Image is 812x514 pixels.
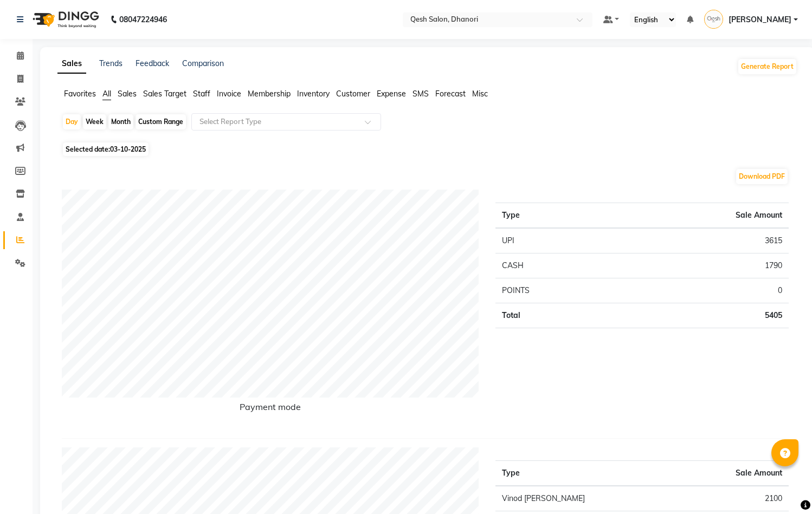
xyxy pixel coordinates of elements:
[614,228,789,253] td: 3615
[495,461,700,486] th: Type
[63,142,149,156] span: Selected date:
[64,89,96,99] span: Favorites
[413,89,429,99] span: SMS
[495,253,614,278] td: CASH
[28,4,102,35] img: logo
[63,114,81,129] div: Day
[110,145,146,153] span: 03-10-2025
[614,303,789,328] td: 5405
[435,89,466,99] span: Forecast
[700,461,789,486] th: Sale Amount
[182,58,224,68] a: Comparison
[143,89,186,99] span: Sales Target
[99,58,123,68] a: Trends
[495,203,614,229] th: Type
[614,203,789,229] th: Sale Amount
[193,89,210,99] span: Staff
[495,303,614,328] td: Total
[472,89,488,99] span: Misc
[736,169,788,184] button: Download PDF
[83,114,106,129] div: Week
[614,278,789,303] td: 0
[102,89,111,99] span: All
[495,228,614,253] td: UPI
[136,58,169,68] a: Feedback
[377,89,406,99] span: Expense
[495,278,614,303] td: POINTS
[700,486,789,511] td: 2100
[62,402,479,417] h6: Payment mode
[614,253,789,278] td: 1790
[136,114,186,129] div: Custom Range
[248,89,291,99] span: Membership
[729,14,791,25] span: [PERSON_NAME]
[297,89,330,99] span: Inventory
[57,54,86,74] a: Sales
[738,59,796,74] button: Generate Report
[495,486,700,511] td: Vinod [PERSON_NAME]
[119,4,167,35] b: 08047224946
[118,89,137,99] span: Sales
[217,89,241,99] span: Invoice
[704,10,723,29] img: Gagandeep Arora
[336,89,370,99] span: Customer
[108,114,133,129] div: Month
